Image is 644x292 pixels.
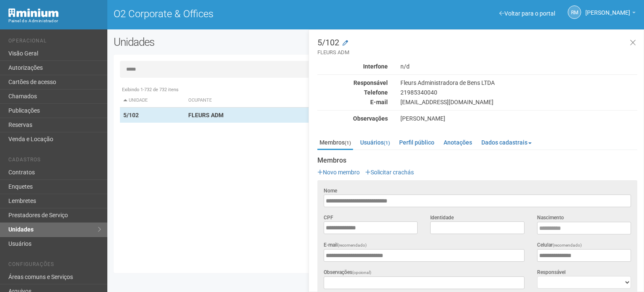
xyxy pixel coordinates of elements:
div: n/d [394,63,644,70]
a: Modificar a unidade [343,39,348,47]
small: FLEURS ADM [317,49,637,56]
a: Usuários(1) [358,136,392,149]
a: [PERSON_NAME] [585,11,636,17]
div: E-mail [311,98,394,106]
label: Identidade [430,214,454,221]
div: Telefone [311,89,394,96]
label: CPF [324,214,333,221]
a: Solicitar crachás [365,169,414,176]
label: Celular [537,241,582,249]
label: Observações [324,268,371,276]
img: Minium [8,8,59,17]
h2: Unidades [114,36,325,48]
a: RM [568,5,581,19]
a: Novo membro [317,169,360,176]
div: [EMAIL_ADDRESS][DOMAIN_NAME] [394,98,644,106]
a: Voltar para o portal [499,10,555,17]
small: (1) [384,140,390,146]
a: Dados cadastrais [479,136,534,149]
li: Configurações [8,261,101,270]
div: Fleurs Administradora de Bens LTDA [394,79,644,87]
small: (1) [345,140,351,146]
span: (opcional) [352,270,371,275]
a: Membros(1) [317,136,353,150]
span: Rogério Machado [585,1,630,16]
div: 21985340040 [394,89,644,96]
div: Exibindo 1-732 de 732 itens [120,86,631,94]
a: Anotações [441,136,474,149]
li: Cadastros [8,157,101,166]
div: Responsável [311,79,394,87]
div: Observações [311,115,394,122]
a: Perfil público [397,136,436,149]
label: Nascimento [537,214,564,221]
strong: Membros [317,157,637,164]
li: Operacional [8,38,101,47]
th: Ocupante: activate to sort column ascending [185,94,412,108]
span: (recomendado) [553,243,582,247]
strong: 5/102 [123,112,139,118]
div: Painel do Administrador [8,17,101,25]
th: Unidade: activate to sort column descending [120,94,185,108]
label: E-mail [324,241,367,249]
h3: 5/102 [317,38,637,56]
span: (recomendado) [338,243,367,247]
strong: FLEURS ADM [188,112,223,118]
label: Nome [324,187,337,195]
div: Interfone [311,63,394,70]
h1: O2 Corporate & Offices [114,8,369,19]
label: Responsável [537,268,566,276]
div: [PERSON_NAME] [394,115,644,122]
